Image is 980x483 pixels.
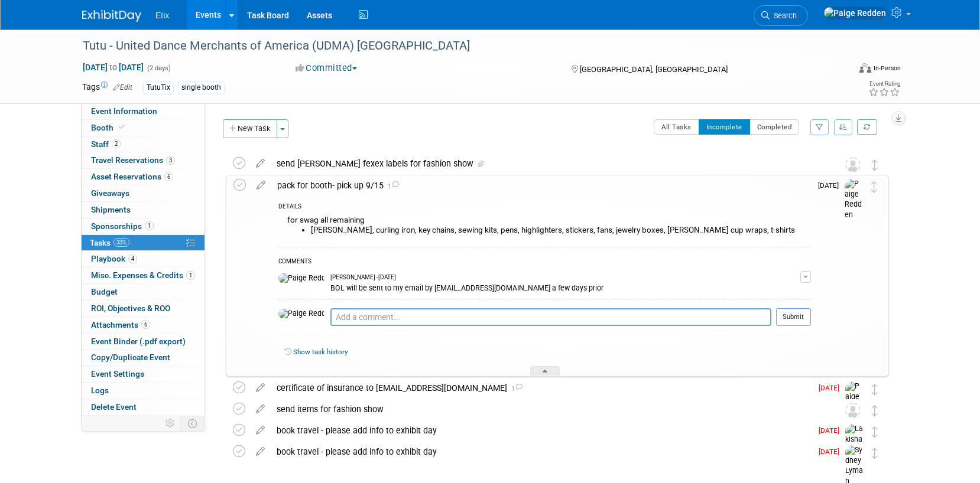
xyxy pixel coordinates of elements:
button: New Task [223,119,277,138]
span: Search [770,11,797,20]
i: Move task [872,384,878,395]
div: COMMENTS [278,256,811,269]
a: edit [250,446,271,457]
div: send items for fashion show [271,399,822,419]
img: Paige Redden [823,6,887,19]
a: edit [250,404,271,415]
span: Shipments [91,205,131,214]
span: ROI, Objectives & ROO [91,303,170,313]
span: [PERSON_NAME] - [DATE] [330,273,396,282]
div: book travel - please add info to exhibit day [271,420,812,440]
span: 33% [113,238,129,247]
a: Staff2 [82,136,205,152]
img: Lakisha Cooper [845,424,863,466]
div: DETAILS [278,203,811,213]
span: 4 [128,254,137,263]
span: to [108,63,119,72]
div: Event Rating [868,81,900,87]
a: Giveaways [82,185,205,201]
a: Booth [82,120,205,136]
div: Tutu - United Dance Merchants of America (UDMA) [GEOGRAPHIC_DATA] [79,35,831,57]
span: Travel Reservations [91,155,175,165]
span: Booth [91,123,127,132]
span: Sponsorships [91,221,154,231]
a: Sponsorships1 [82,218,205,234]
a: Search [754,5,808,26]
span: Budget [91,287,118,296]
img: Format-Inperson.png [859,63,871,73]
span: Event Settings [91,369,144,378]
a: Edit [113,83,132,92]
span: [DATE] [819,384,845,392]
i: Move task [871,181,877,192]
a: Show task history [293,348,348,356]
span: 6 [164,172,173,181]
div: TutuTix [143,81,174,94]
span: [DATE] [DATE] [82,62,144,73]
img: ExhibitDay [82,10,141,22]
i: Booth reservation complete [119,124,125,130]
span: 1 [186,271,195,280]
a: Logs [82,383,205,399]
button: All Tasks [654,119,699,135]
a: Shipments [82,202,205,218]
a: edit [250,158,271,169]
td: Toggle Event Tabs [181,416,205,431]
span: [DATE] [818,181,845,190]
i: Move task [872,405,878,416]
a: Refresh [857,119,877,135]
a: Event Information [82,103,205,119]
img: Paige Redden [278,273,324,284]
div: for swag all remaining [278,213,811,246]
button: Completed [749,119,800,135]
img: Paige Redden [278,309,324,319]
span: Delete Event [91,402,137,412]
a: edit [250,383,271,393]
a: Attachments6 [82,317,205,333]
span: 1 [384,182,399,190]
button: Committed [291,62,362,74]
span: 2 [112,139,121,148]
a: ROI, Objectives & ROO [82,301,205,316]
button: Submit [776,308,811,326]
a: Travel Reservations3 [82,152,205,168]
img: Unassigned [845,403,861,418]
span: Attachments [91,320,150,329]
span: [DATE] [819,426,845,435]
div: In-Person [873,64,901,73]
span: Etix [155,11,169,20]
span: Logs [91,386,109,395]
span: 1 [507,385,523,393]
div: certificate of insurance to [EMAIL_ADDRESS][DOMAIN_NAME] [271,378,812,398]
div: send [PERSON_NAME] fexex labels for fashion show [271,154,822,174]
a: Tasks33% [82,235,205,251]
a: Asset Reservations6 [82,169,205,185]
div: pack for booth- pick up 9/15 [271,175,811,195]
a: Budget [82,284,205,300]
span: Event Binder (.pdf export) [91,337,186,346]
span: Staff [91,139,121,149]
img: Paige Redden [845,179,862,221]
a: Playbook4 [82,251,205,267]
span: Event Information [91,106,157,116]
td: Tags [82,81,132,94]
div: book travel - please add info to exhibit day [271,442,812,462]
img: Paige Redden [845,381,863,423]
td: Personalize Event Tab Strip [160,416,181,431]
a: Event Settings [82,366,205,382]
div: Event Format [779,61,901,79]
a: edit [251,180,271,191]
a: Delete Event [82,399,205,415]
span: 6 [141,320,150,329]
div: BOL will be sent to my email by [EMAIL_ADDRESS][DOMAIN_NAME] a few days prior [330,282,800,293]
div: single booth [178,81,225,94]
span: Asset Reservations [91,172,173,181]
a: edit [250,425,271,436]
i: Move task [872,159,878,171]
a: Event Binder (.pdf export) [82,334,205,350]
span: [DATE] [819,448,845,456]
button: Incomplete [699,119,750,135]
span: Giveaways [91,188,129,198]
a: Misc. Expenses & Credits1 [82,267,205,283]
span: 3 [166,156,175,165]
